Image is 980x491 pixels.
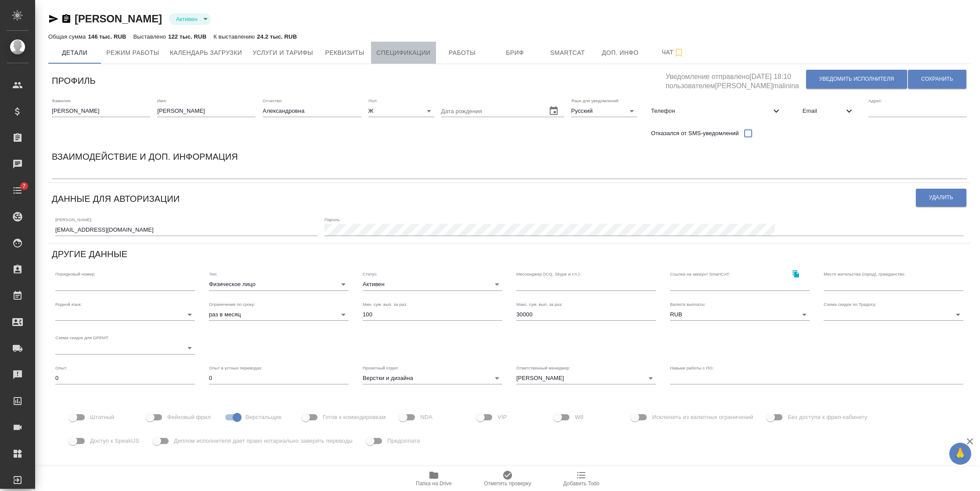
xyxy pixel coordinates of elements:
[599,47,641,58] span: Доп. инфо
[75,13,162,25] a: [PERSON_NAME]
[921,75,953,83] span: Сохранить
[55,272,95,276] label: Порядковый номер:
[209,278,349,290] div: Физическое лицо
[806,70,907,89] button: Уведомить исполнителя
[257,33,297,40] p: 24.2 тыс. RUB
[174,437,353,445] span: Диплом исполнителя дает право нотариально заверять переводы
[644,101,789,121] div: Телефон
[670,308,810,321] div: RUB
[263,98,283,103] label: Отчество:
[106,47,159,58] span: Режим работы
[88,33,126,40] p: 146 тыс. RUB
[2,179,33,201] a: 7
[516,366,570,370] label: Ответственный менеджер:
[651,107,771,115] span: Телефон
[55,217,92,222] label: [PERSON_NAME]:
[245,413,281,422] span: Верстальщик
[652,413,753,422] span: Исключить из валютных ограничений
[133,33,169,40] p: Выставлено
[949,443,971,465] button: 🙏
[387,437,420,445] span: Предоплата
[563,480,599,487] span: Добавить Todo
[803,107,844,115] span: Email
[61,14,72,24] button: Скопировать ссылку
[363,272,378,276] label: Статус:
[547,47,589,58] span: Smartcat
[252,47,313,58] span: Услуги и тарифы
[953,444,968,463] span: 🙏
[213,33,257,40] p: К выставлению
[90,437,139,445] span: Доступ к SpeakUS
[376,47,430,58] span: Спецификации
[209,302,255,306] label: Ограничение по сроку:
[666,68,806,91] h5: Уведомление отправлено [DATE] 18:10 пользователем [PERSON_NAME]malinina
[167,413,211,422] span: Фейковый фрил
[363,302,407,306] label: Мин. сум. вып. за раз:
[323,413,386,422] span: Готов к командировкам
[497,413,507,422] span: VIP
[397,466,471,491] button: Папка на Drive
[48,14,59,24] button: Скопировать ссылку для ЯМессенджера
[651,129,739,138] span: Отказался от SMS-уведомлений
[363,278,502,290] div: Активен
[670,302,706,306] label: Валюта выплаты:
[868,98,882,103] label: Адрес:
[55,302,82,306] label: Родной язык:
[491,372,503,384] button: Open
[90,413,114,422] span: Штатный
[787,265,805,283] button: Скопировать ссылку
[324,47,366,58] span: Реквизиты
[416,480,452,487] span: Папка на Drive
[368,105,434,117] div: Ж
[929,194,953,201] span: Удалить
[916,189,966,207] button: Удалить
[571,105,637,117] div: Русский
[17,182,31,190] span: 7
[908,70,966,89] button: Сохранить
[420,413,432,422] span: NDA
[824,272,905,276] label: Место жительства (город), гражданство:
[544,466,618,491] button: Добавить Todo
[173,15,200,23] button: Активен
[52,247,127,261] h6: Другие данные
[55,336,109,340] label: Схема скидок для GPEMT:
[516,272,581,276] label: Мессенджер (ICQ, Skype и т.п.):
[170,47,242,58] span: Календарь загрузки
[48,33,88,40] p: Общая сумма
[209,272,217,276] label: Тип:
[52,192,180,206] h6: Данные для авторизации
[52,150,238,164] h6: Взаимодействие и доп. информация
[168,33,206,40] p: 122 тыс. RUB
[52,74,96,88] h6: Профиль
[209,366,263,370] label: Опыт в устных переводах:
[209,308,349,321] div: раз в месяц
[484,480,531,487] span: Отметить проверку
[441,47,483,58] span: Работы
[575,413,584,422] span: W8
[494,47,536,58] span: Бриф
[324,217,341,222] label: Пароль:
[55,366,68,370] label: Опыт:
[674,47,684,58] svg: Подписаться
[157,98,167,103] label: Имя:
[824,302,876,306] label: Схема скидок по Традосу:
[471,466,544,491] button: Отметить проверку
[788,413,867,422] span: Без доступа к фрил-кабинету
[670,272,730,276] label: Ссылка на аккаунт SmartCAT:
[645,372,657,384] button: Open
[516,302,563,306] label: Макс. сум. вып. за раз:
[670,366,714,370] label: Навыки работы с ПО:
[169,13,211,25] div: Активен
[652,47,694,58] span: Чат
[368,98,378,103] label: Пол:
[571,98,620,103] label: Язык для уведомлений:
[796,101,861,121] div: Email
[819,75,894,83] span: Уведомить исполнителя
[52,98,72,103] label: Фамилия:
[363,366,399,370] label: Проектный отдел:
[54,47,96,58] span: Детали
